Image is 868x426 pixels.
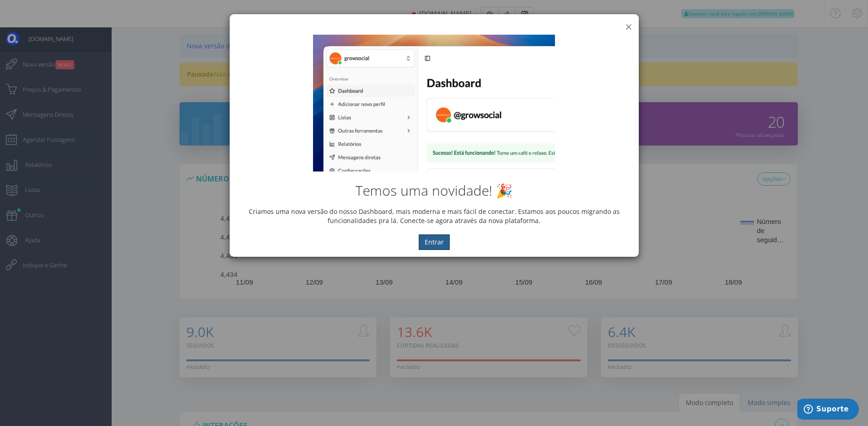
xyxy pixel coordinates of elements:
[236,183,632,198] h2: Temos uma novidade! 🎉
[236,207,632,225] p: Criamos uma nova versão do nosso Dashboard, mais moderna e mais fácil de conectar. Estamos aos po...
[625,21,632,33] button: ×
[797,399,859,421] iframe: Abre um widget para que você possa encontrar mais informações
[313,35,555,171] img: New Dashboard
[419,234,450,250] button: Entrar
